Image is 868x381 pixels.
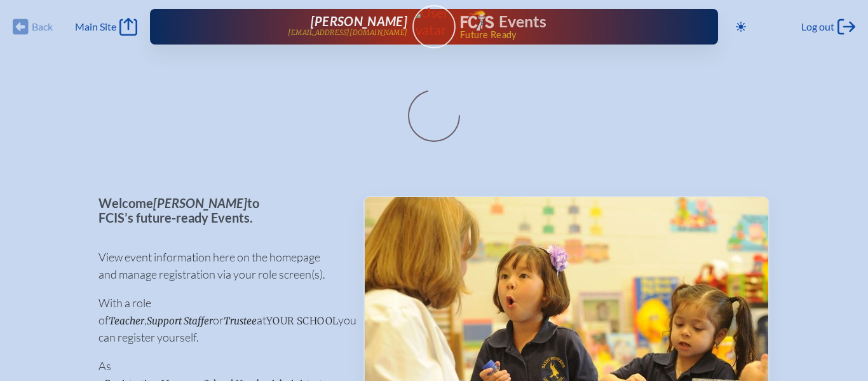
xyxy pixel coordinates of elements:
span: Future Ready [460,31,677,39]
a: User Avatar [412,5,456,48]
p: [EMAIL_ADDRESS][DOMAIN_NAME] [288,29,407,37]
span: Log out [801,20,834,33]
img: User Avatar [407,4,461,38]
span: Main Site [75,20,116,33]
a: [PERSON_NAME][EMAIL_ADDRESS][DOMAIN_NAME] [191,14,407,39]
span: [PERSON_NAME] [311,13,407,29]
p: With a role of , or at you can register yourself. [98,294,343,346]
div: FCIS Events — Future ready [461,10,677,39]
span: Trustee [224,315,257,327]
p: Welcome to FCIS’s future-ready Events. [98,196,343,225]
span: Support Staffer [147,315,213,327]
span: [PERSON_NAME] [153,195,247,211]
span: Teacher [109,315,144,327]
a: Main Site [75,18,137,36]
span: your school [266,315,338,327]
p: View event information here on the homepage and manage registration via your role screen(s). [98,249,343,283]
